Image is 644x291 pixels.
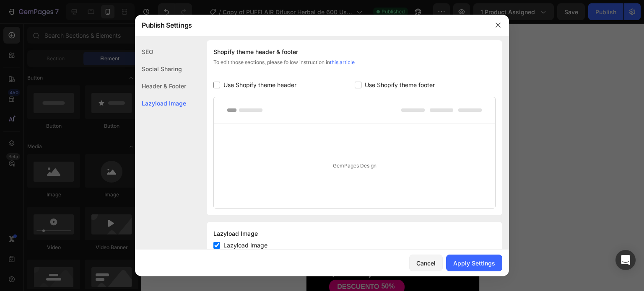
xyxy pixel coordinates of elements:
[453,259,495,268] div: Apply Settings
[135,77,186,95] div: Header & Footer
[365,80,435,90] span: Use Shopify theme footer
[135,43,186,60] div: SEO
[213,47,496,57] div: Shopify theme header & footer
[23,241,98,256] div: $69.900,00
[74,258,89,268] div: 50%
[135,60,186,77] div: Social Sharing
[3,201,170,227] span: [MEDICAL_DATA] Y [PERSON_NAME] +
[135,14,487,36] div: Publish Settings
[89,227,162,240] span: RITUAL CAPILAR
[330,59,355,65] a: this article
[101,241,150,258] div: $139.800,00
[416,259,436,268] div: Cancel
[223,240,267,250] span: Lazyload Image
[446,255,502,271] button: Apply Settings
[16,227,89,240] span: REGALO GRATIS
[29,258,74,269] div: DESCUENTO
[213,59,496,73] div: To edit those sections, please follow instruction in
[213,229,496,239] div: Lazyload Image
[615,250,636,270] div: Open Intercom Messenger
[135,95,186,112] div: Lazyload Image
[223,80,296,90] span: Use Shopify theme header
[214,124,495,208] div: GemPages Design
[409,255,443,271] button: Cancel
